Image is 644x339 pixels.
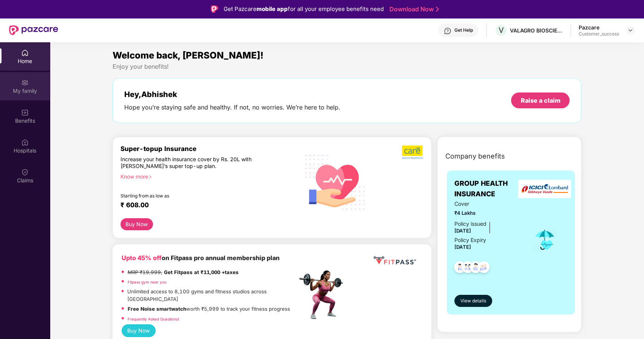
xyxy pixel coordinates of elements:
[164,269,239,275] strong: Get Fitpass at ₹11,000 +taxes
[454,236,486,244] div: Policy Expiry
[120,218,153,230] button: Buy Now
[124,103,340,111] div: Hope you’re staying safe and healthy. If not, no worries. We’re here to help.
[211,5,218,13] img: Logo
[122,254,162,262] b: Upto 45% off
[128,317,179,321] a: Frequently Asked Questions!
[224,5,384,14] div: Get Pazcare for all your employee benefits need
[454,27,473,33] div: Get Help
[454,295,492,307] button: View details
[128,280,167,284] a: Fitpass gym near you
[579,31,619,37] div: Customer_success
[389,5,437,13] a: Download Now
[402,145,423,159] img: b5dec4f62d2307b9de63beb79f102df3.png
[120,193,265,198] div: Starting from as low as
[459,259,477,277] img: svg+xml;base64,PHN2ZyB4bWxucz0iaHR0cDovL3d3dy53My5vcmcvMjAwMC9zdmciIHdpZHRoPSI0OC45MTUiIGhlaWdodD...
[128,306,186,312] strong: Free Noise smartwatch
[299,145,371,218] img: svg+xml;base64,PHN2ZyB4bWxucz0iaHR0cDovL3d3dy53My5vcmcvMjAwMC9zdmciIHhtbG5zOnhsaW5rPSJodHRwOi8vd3...
[21,49,29,57] img: svg+xml;base64,PHN2ZyBpZD0iSG9tZSIgeG1sbnM9Imh0dHA6Ly93d3cudzMub3JnLzIwMDAvc3ZnIiB3aWR0aD0iMjAiIG...
[518,180,571,198] img: insurerLogo
[297,268,350,321] img: fpp.png
[113,63,582,71] div: Enjoy your benefits!
[520,96,560,105] div: Raise a claim
[454,209,522,217] span: ₹4 Lakhs
[9,25,58,35] img: New Pazcare Logo
[454,220,486,228] div: Policy issued
[510,27,563,34] div: VALAGRO BIOSCIENCES
[128,305,290,313] p: worth ₹5,999 to track your fitness progress
[579,24,619,31] div: Pazcare
[466,259,485,277] img: svg+xml;base64,PHN2ZyB4bWxucz0iaHR0cDovL3d3dy53My5vcmcvMjAwMC9zdmciIHdpZHRoPSI0OC45NDMiIGhlaWdodD...
[21,168,29,176] img: svg+xml;base64,PHN2ZyBpZD0iQ2xhaW0iIHhtbG5zPSJodHRwOi8vd3d3LnczLm9yZy8yMDAwL3N2ZyIgd2lkdGg9IjIwIi...
[460,297,486,305] span: View details
[21,109,29,116] img: svg+xml;base64,PHN2ZyBpZD0iQmVuZWZpdHMiIHhtbG5zPSJodHRwOi8vd3d3LnczLm9yZy8yMDAwL3N2ZyIgd2lkdGg9Ij...
[113,50,264,61] span: Welcome back, [PERSON_NAME]!
[454,228,471,234] span: [DATE]
[474,259,493,277] img: svg+xml;base64,PHN2ZyB4bWxucz0iaHR0cDovL3d3dy53My5vcmcvMjAwMC9zdmciIHdpZHRoPSI0OC45NDMiIGhlaWdodD...
[124,90,340,99] div: Hey, Abhishek
[436,5,439,13] img: Stroke
[128,269,162,275] del: MRP ₹19,999,
[122,254,280,262] b: on Fitpass pro annual membership plan
[120,201,290,210] div: ₹ 608.00
[454,200,522,208] span: Cover
[533,227,557,252] img: icon
[256,5,288,12] strong: mobile app
[499,26,504,35] span: V
[120,173,293,179] div: Know more
[21,79,29,86] img: svg+xml;base64,PHN2ZyB3aWR0aD0iMjAiIGhlaWdodD0iMjAiIHZpZXdCb3g9IjAgMCAyMCAyMCIgZmlsbD0ibm9uZSIgeG...
[444,27,451,35] img: svg+xml;base64,PHN2ZyBpZD0iSGVscC0zMngzMiIgeG1sbnM9Imh0dHA6Ly93d3cudzMub3JnLzIwMDAvc3ZnIiB3aWR0aD...
[454,178,522,200] span: GROUP HEALTH INSURANCE
[120,156,265,170] div: Increase your health insurance cover by Rs. 20L with [PERSON_NAME]’s super top-up plan.
[21,139,29,146] img: svg+xml;base64,PHN2ZyBpZD0iSG9zcGl0YWxzIiB4bWxucz0iaHR0cDovL3d3dy53My5vcmcvMjAwMC9zdmciIHdpZHRoPS...
[148,175,152,179] span: right
[627,27,633,33] img: svg+xml;base64,PHN2ZyBpZD0iRHJvcGRvd24tMzJ4MzIiIHhtbG5zPSJodHRwOi8vd3d3LnczLm9yZy8yMDAwL3N2ZyIgd2...
[122,324,156,337] button: Buy Now
[127,288,297,303] p: Unlimited access to 8,100 gyms and fitness studios across [GEOGRAPHIC_DATA]
[454,244,471,250] span: [DATE]
[120,145,297,153] div: Super-topup Insurance
[451,259,469,277] img: svg+xml;base64,PHN2ZyB4bWxucz0iaHR0cDovL3d3dy53My5vcmcvMjAwMC9zdmciIHdpZHRoPSI0OC45NDMiIGhlaWdodD...
[445,151,505,162] span: Company benefits
[372,253,417,267] img: fppp.png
